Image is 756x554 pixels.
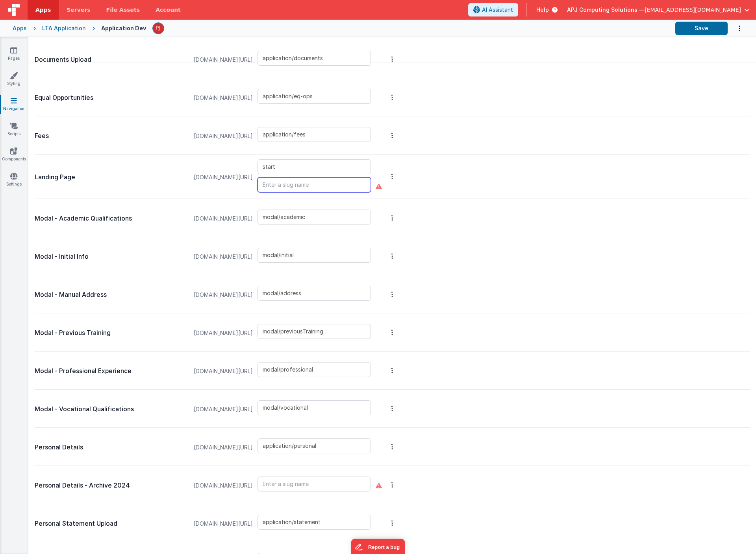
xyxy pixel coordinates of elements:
[258,477,371,491] input: Enter a slug name
[258,400,371,415] input: Enter a slug name
[35,172,186,183] p: Landing Page
[468,3,518,17] button: AI Assistant
[387,240,398,272] button: Options
[258,286,371,301] input: Enter a slug name
[189,121,258,151] span: [DOMAIN_NAME][URL]
[567,6,645,14] span: APJ Computing Solutions —
[189,394,258,424] span: [DOMAIN_NAME][URL]
[189,280,258,310] span: [DOMAIN_NAME][URL]
[675,22,728,35] button: Save
[482,6,513,14] span: AI Assistant
[35,366,186,377] p: Modal - Professional Experience
[67,6,90,14] span: Servers
[189,471,258,501] span: [DOMAIN_NAME][URL]
[387,81,398,113] button: Options
[189,45,258,75] span: [DOMAIN_NAME][URL]
[387,355,398,386] button: Options
[258,51,371,66] input: Enter a slug name
[189,356,258,386] span: [DOMAIN_NAME][URL]
[35,328,186,339] p: Modal - Previous Training
[387,120,398,151] button: Options
[728,20,743,37] button: Options
[35,251,186,262] p: Modal - Initial Info
[13,24,27,32] div: Apps
[258,362,371,377] input: Enter a slug name
[35,518,186,529] p: Personal Statement Upload
[35,92,186,103] p: Equal Opportunities
[189,242,258,272] span: [DOMAIN_NAME][URL]
[258,515,371,530] input: Enter a slug name
[42,24,86,32] div: LTA Application
[258,324,371,339] input: Enter a slug name
[35,6,51,14] span: Apps
[189,159,258,195] span: [DOMAIN_NAME][URL]
[536,6,549,14] span: Help
[387,431,398,462] button: Options
[189,433,258,462] span: [DOMAIN_NAME][URL]
[258,210,371,225] input: Enter a slug name
[35,404,186,415] p: Modal - Vocational Qualifications
[387,43,398,75] button: Options
[35,54,186,65] p: Documents Upload
[189,83,258,113] span: [DOMAIN_NAME][URL]
[258,438,371,453] input: Enter a slug name
[258,177,371,192] input: Enter a slug name
[35,213,186,224] p: Modal - Academic Qualifications
[387,393,398,424] button: Options
[387,469,398,501] button: Options
[258,89,371,104] input: Enter a slug name
[567,6,750,14] button: APJ Computing Solutions — [EMAIL_ADDRESS][DOMAIN_NAME]
[35,131,186,142] p: Fees
[101,24,146,32] div: Application Dev
[189,318,258,348] span: [DOMAIN_NAME][URL]
[35,442,186,453] p: Personal Details
[258,127,371,142] input: Enter a slug name
[387,507,398,539] button: Options
[153,23,164,34] img: f81e017c3e9c95290887149ca4c44e55
[106,6,140,14] span: File Assets
[35,480,186,491] p: Personal Details - Archive 2024
[258,159,371,174] input: Enter a slug name
[387,278,398,310] button: Options
[645,6,741,14] span: [EMAIL_ADDRESS][DOMAIN_NAME]
[35,289,186,300] p: Modal - Manual Address
[387,317,398,348] button: Options
[387,158,398,195] button: Options
[258,248,371,263] input: Enter a slug name
[387,202,398,234] button: Options
[189,204,258,234] span: [DOMAIN_NAME][URL]
[189,509,258,539] span: [DOMAIN_NAME][URL]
